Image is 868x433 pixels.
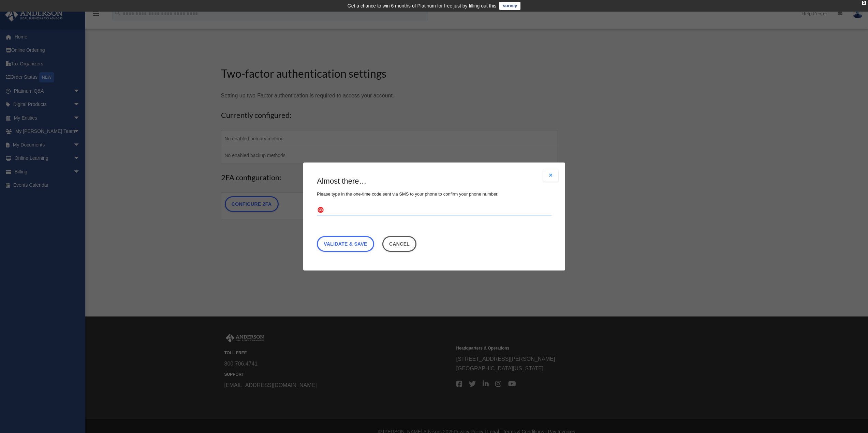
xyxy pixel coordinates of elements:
[543,169,558,182] button: Close modal
[317,176,551,187] h3: Almost there…
[499,2,520,10] a: survey
[382,236,416,252] button: Close this dialog window
[862,1,866,5] div: close
[317,190,551,198] p: Please type in the one-time code sent via SMS to your phone to confirm your phone number.
[348,2,497,10] div: Get a chance to win 6 months of Platinum for free just by filling out this
[317,236,374,252] a: Validate & Save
